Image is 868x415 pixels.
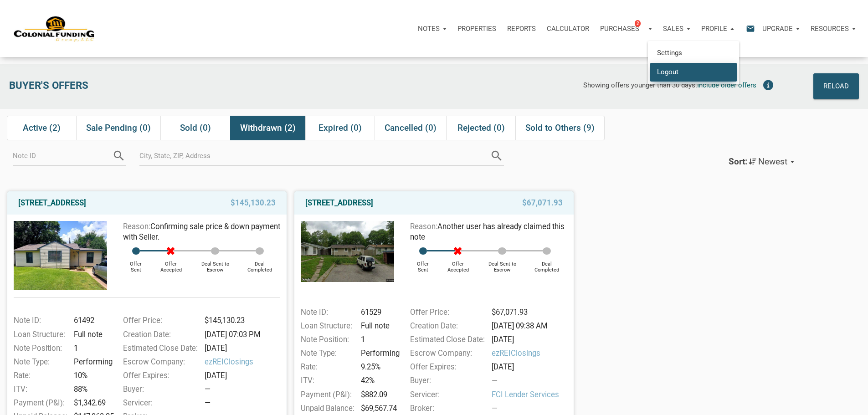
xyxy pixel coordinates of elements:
i: search [490,149,503,163]
span: $67,071.93 [522,197,563,208]
div: Active (2) [7,116,76,140]
div: $1,342.69 [71,397,112,409]
div: 61492 [71,315,112,326]
div: Note Position: [296,334,358,345]
div: [DATE] [488,361,572,373]
div: Servicer: [406,389,489,400]
div: 61529 [358,307,399,318]
div: Full note [71,329,112,340]
div: Offer Expires: [118,370,202,381]
div: Creation Date: [118,329,202,340]
div: Offer Expires: [406,361,489,373]
button: Upgrade [757,15,805,42]
div: Loan Structure: [296,320,358,332]
span: Sale Pending (0) [86,123,151,133]
a: [STREET_ADDRESS] [18,197,86,208]
div: Deal Completed [240,255,280,273]
span: Sold (0) [180,123,211,133]
a: Settings [650,44,737,62]
div: Rate: [9,370,71,381]
div: Offer Accepted [438,255,478,273]
i: search [112,149,126,163]
img: 582974 [14,221,107,290]
div: Sold (0) [160,116,230,140]
div: Broker: [406,403,489,414]
div: 1 [71,343,112,354]
div: ITV: [9,384,71,395]
div: $69,567.74 [358,403,399,414]
a: [STREET_ADDRESS] [305,197,373,208]
div: Estimated Close Date: [118,343,202,354]
span: FCI Lender Services [492,389,572,400]
div: — [205,384,285,395]
div: Note Position: [9,343,71,354]
div: Deal Sent to Escrow [478,255,527,273]
span: Reason: [123,222,150,231]
span: Showing offers younger than 30 days. [583,81,697,89]
div: Note ID: [9,315,71,326]
div: Offer Sent [408,255,438,273]
span: Cancelled (0) [385,123,437,133]
button: email [739,15,757,42]
img: 571822 [301,221,394,282]
span: Reason: [410,222,437,231]
div: Withdrawn (2) [230,116,305,140]
a: Properties [452,15,502,42]
div: Sort: [729,156,747,167]
div: Note ID: [296,307,358,318]
div: Escrow Company: [118,356,202,368]
div: 10% [71,370,112,381]
div: Offer Price: [406,307,489,318]
p: Properties [457,25,496,33]
span: ezREIClosings [205,356,285,368]
div: [DATE] [201,343,285,354]
span: Expired (0) [318,123,362,133]
div: ITV: [296,375,358,386]
div: Loan Structure: [9,329,71,340]
div: Reload [823,79,849,94]
button: Resources [805,15,861,42]
p: Calculator [547,25,589,33]
button: Reload [813,73,859,99]
div: Payment (P&I): [9,397,71,409]
p: Reports [507,25,536,33]
input: City, State, ZIP, Address [139,145,490,166]
span: ezREIClosings [492,348,572,359]
div: $145,130.23 [201,315,285,326]
button: Sales [657,15,696,42]
div: [DATE] 07:03 PM [201,329,285,340]
div: Offer Sent [121,255,151,273]
button: Notes [412,15,452,42]
div: Buyer: [406,375,489,386]
span: Sold to Others (9) [525,123,595,133]
span: 2 [635,20,641,27]
div: Buyer: [118,384,202,395]
div: Offer Price: [118,315,202,326]
div: [DATE] 09:38 AM [488,320,572,332]
div: Escrow Company: [406,348,489,359]
p: Resources [811,25,849,33]
button: Sort:Newest [719,149,804,174]
div: Rejected (0) [446,116,515,140]
div: Performing [71,356,112,368]
div: Offer Accepted [151,255,191,273]
p: Notes [418,25,440,33]
p: Profile [701,25,727,33]
div: [DATE] [201,370,285,381]
div: 1 [358,334,399,345]
div: $882.09 [358,389,399,400]
div: Sold to Others (9) [515,116,605,140]
a: Profile SettingsLogout [696,15,740,42]
div: Cancelled (0) [375,116,446,140]
span: $145,130.23 [231,197,276,208]
div: Deal Completed [527,255,567,273]
div: — [205,397,285,409]
div: Performing [358,348,399,359]
div: Creation Date: [406,320,489,332]
div: [DATE] [488,334,572,345]
button: Reports [502,15,541,42]
a: Logout [650,62,737,81]
div: Estimated Close Date: [406,334,489,345]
